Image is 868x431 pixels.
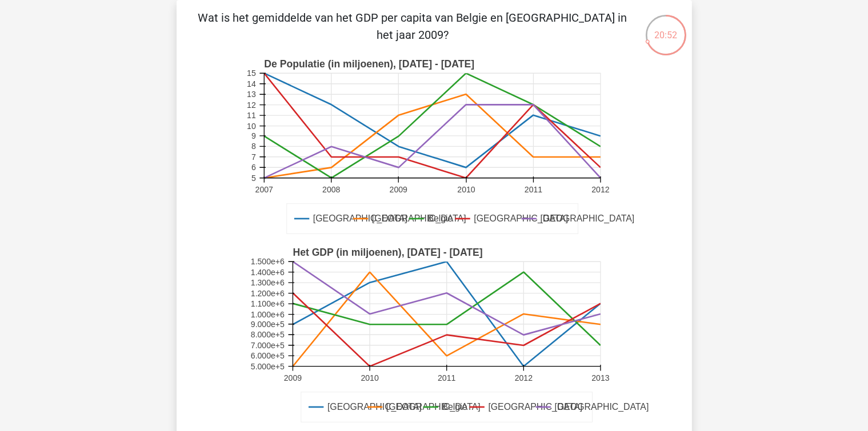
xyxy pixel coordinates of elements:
text: 12 [247,100,256,110]
text: [GEOGRAPHIC_DATA] [540,214,634,224]
div: 20:52 [645,14,687,42]
text: 9.000e+5 [250,320,284,329]
text: 7.000e+5 [250,341,284,350]
text: 5.000e+5 [250,362,284,371]
text: 1.100e+6 [250,299,284,308]
text: 2009 [389,185,407,194]
text: [GEOGRAPHIC_DATA] [488,402,582,413]
text: Belgie [427,214,453,224]
text: 8.000e+5 [250,331,284,340]
text: 2011 [438,373,455,382]
p: Wat is het gemiddelde van het GDP per capita van Belgie en [GEOGRAPHIC_DATA] in het jaar 2009? [195,9,631,43]
text: Het GDP (in miljoenen), [DATE] - [DATE] [293,247,482,258]
text: 1.500e+6 [250,257,284,266]
text: 1.400e+6 [250,268,284,277]
text: 13 [247,90,256,99]
text: 10 [247,122,256,131]
text: 2008 [322,185,340,194]
text: 11 [247,111,256,120]
text: 8 [251,142,255,151]
text: 2013 [591,373,609,382]
text: 2012 [514,373,532,382]
text: De Populatie (in miljoenen), [DATE] - [DATE] [264,58,474,70]
text: 2010 [361,373,378,382]
text: [GEOGRAPHIC_DATA] [474,214,568,224]
text: 1.000e+6 [250,310,284,319]
text: Belgie [442,402,467,412]
text: 2009 [283,373,301,382]
text: [GEOGRAPHIC_DATA] [327,402,422,413]
text: 2012 [591,185,609,194]
text: 2010 [457,185,475,194]
text: 9 [251,131,255,140]
text: 7 [251,152,255,162]
text: [GEOGRAPHIC_DATA] [371,214,466,224]
text: 5 [251,174,255,183]
text: 6 [251,163,255,172]
text: [GEOGRAPHIC_DATA] [386,402,480,413]
text: [GEOGRAPHIC_DATA] [554,402,649,413]
text: 6.000e+5 [250,351,284,360]
text: [GEOGRAPHIC_DATA] [313,214,407,224]
text: 1.300e+6 [250,278,284,287]
text: 15 [247,69,256,78]
text: 2011 [524,185,542,194]
text: 14 [247,79,256,88]
text: 2007 [255,185,273,194]
text: 1.200e+6 [250,289,284,298]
